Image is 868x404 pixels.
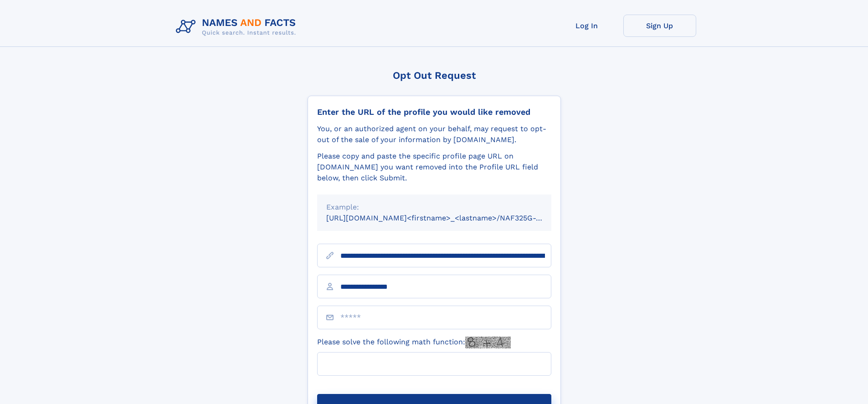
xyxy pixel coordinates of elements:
a: Sign Up [623,15,696,37]
a: Log In [550,15,623,37]
div: Opt Out Request [308,70,561,81]
img: Logo Names and Facts [172,15,303,39]
label: Please solve the following math function: [317,337,511,348]
small: [URL][DOMAIN_NAME]<firstname>_<lastname>/NAF325G-xxxxxxxx [326,214,569,222]
div: Please copy and paste the specific profile page URL on [DOMAIN_NAME] you want removed into the Pr... [317,151,551,184]
div: You, or an authorized agent on your behalf, may request to opt-out of the sale of your informatio... [317,123,551,145]
div: Example: [326,202,542,213]
div: Enter the URL of the profile you would like removed [317,107,551,117]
